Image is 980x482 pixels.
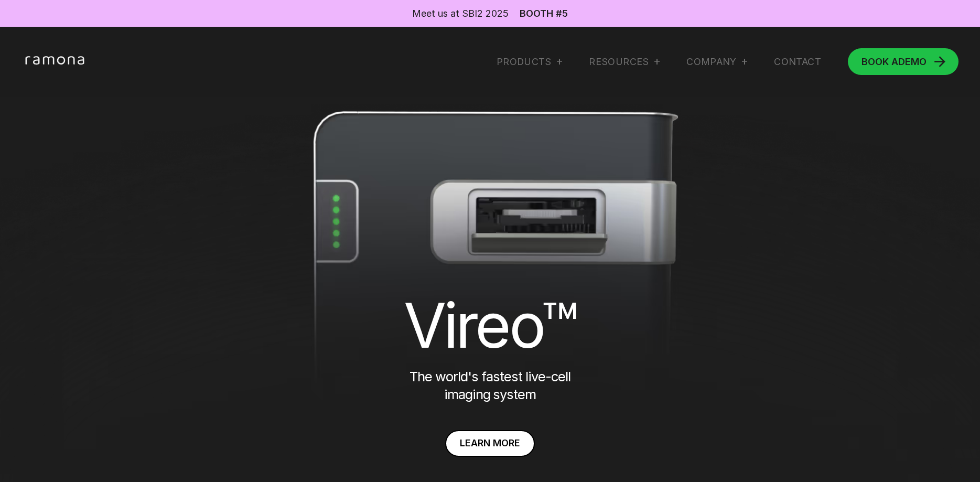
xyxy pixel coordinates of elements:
[390,368,591,403] p: The world's fastest live-cell imaging system
[460,437,520,448] span: Learn more
[774,56,821,68] a: Contact
[861,56,898,67] span: BOOK A
[589,56,649,68] div: RESOURCES
[589,56,660,68] div: RESOURCES
[686,56,747,68] div: Company
[520,9,568,18] a: Booth #5
[497,56,562,68] div: Products
[404,294,577,357] h1: Vireo™
[412,7,509,20] div: Meet us at SBI2 2025
[848,48,959,75] a: BOOK ADEMO
[686,56,737,68] div: Company
[861,57,927,67] div: DEMO
[497,56,552,68] div: Products
[445,430,534,457] a: Learn more
[21,56,91,67] a: home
